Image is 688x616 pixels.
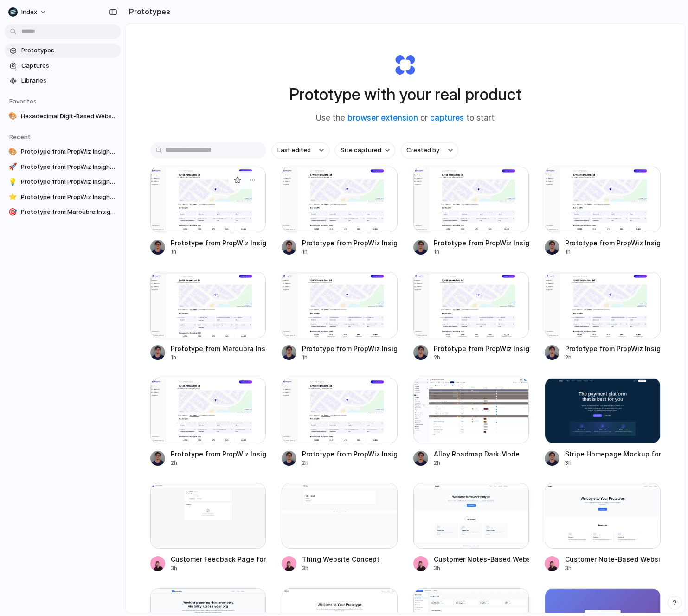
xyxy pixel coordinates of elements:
div: 3h [171,564,266,572]
span: Prototypes [21,46,117,55]
div: Prototype from PropWiz Insights Demographic Lifestyle [302,238,398,248]
a: Prototype from PropWiz Insights 5/458 Maroubra RdPrototype from PropWiz Insights 5/458 Maroubra Rd2h [545,272,661,361]
a: Prototype from PropWiz Insights Demographic & LifestylePrototype from PropWiz Insights Demographi... [413,167,529,256]
a: Prototype from PropWiz Insights 5/458 Maroubra RdPrototype from PropWiz Insights 5/458 Maroubra Rd2h [282,378,398,467]
a: Customer Notes-Based Website MockupCustomer Notes-Based Website Mockup3h [413,483,529,572]
a: Prototype from Maroubra InsightsPrototype from Maroubra Insights1h [150,272,266,361]
div: 2h [434,459,520,467]
button: Site captured [335,142,395,158]
div: 1h [434,248,529,256]
span: Favorites [9,97,37,105]
a: 💡Prototype from PropWiz Insights 5/458 Maroubra Rd [5,175,121,189]
div: 1h [171,248,266,256]
div: Prototype from PropWiz Insights 5/458 Maroubra Rd [565,238,661,248]
div: ⭐ [8,192,17,202]
span: Prototype from PropWiz Insights 5/458 Maroubra Rd [21,177,117,186]
div: Alloy Roadmap Dark Mode [434,449,520,459]
div: 🚀 [8,162,17,172]
div: Prototype from PropWiz Insights 5/458 Maroubra Rd [302,344,398,353]
div: 💡 [8,177,17,186]
a: Stripe Homepage Mockup for Zapier TriggerStripe Homepage Mockup for Zapier Trigger3h [545,378,661,467]
a: Prototype from PropWiz Insights 5/458 Maroubra RdPrototype from PropWiz Insights 5/458 Maroubra Rd1h [282,272,398,361]
span: Prototype from PropWiz Insights 5/458 Maroubra Rd [21,147,117,156]
a: Prototype from PropWiz Insights 5/458 Maroubra RdPrototype from PropWiz Insights 5/458 Maroubra Rd1h [545,167,661,256]
a: 🎨Hexadecimal Digit-Based Website Demo [5,109,121,123]
a: ⭐Prototype from PropWiz Insights Demographic & Lifestyle [5,190,121,204]
a: Captures [5,59,121,73]
div: 1h [302,248,398,256]
span: Hexadecimal Digit-Based Website Demo [21,112,117,121]
div: Customer Feedback Page for FeatureBase [171,554,266,564]
a: Prototype from PropWiz Insights 5/458 Maroubra RdPrototype from PropWiz Insights 5/458 Maroubra Rd1h [150,167,266,256]
div: 🎨 [8,112,17,121]
span: Prototype from PropWiz Insights Demographic & Lifestyle [21,192,117,202]
a: Customer Feedback Page for FeatureBaseCustomer Feedback Page for FeatureBase3h [150,483,266,572]
a: Thing Website ConceptThing Website Concept3h [282,483,398,572]
div: Prototype from PropWiz Insights 5/458 Maroubra Rd [565,344,661,353]
div: Prototype from PropWiz Insights 5/458 Maroubra Rd [302,449,398,459]
span: Captures [21,61,117,71]
div: 3h [302,564,379,572]
span: Prototype from Maroubra Insights [21,207,117,217]
div: 2h [171,459,266,467]
span: Index [21,7,37,17]
div: Prototype from PropWiz Insights 5/458 Maroubra Rd [434,344,529,353]
a: Prototype from PropWiz Insights 5/458 Maroubra RdPrototype from PropWiz Insights 5/458 Maroubra Rd2h [413,272,529,361]
a: Prototype from PropWiz Insights 5/458 Maroubra RdPrototype from PropWiz Insights 5/458 Maroubra Rd2h [150,378,266,467]
div: 1h [302,353,398,362]
h2: Prototypes [125,6,170,17]
div: 1h [171,353,266,362]
div: Customer Note-Based Website Concept [565,554,661,564]
span: Recent [9,133,31,141]
a: 🎯Prototype from Maroubra Insights [5,205,121,219]
div: 1h [565,248,661,256]
div: Prototype from PropWiz Insights 5/458 Maroubra Rd [171,449,266,459]
button: Index [5,5,51,19]
div: Customer Notes-Based Website Mockup [434,554,529,564]
div: Stripe Homepage Mockup for Zapier Trigger [565,449,661,459]
a: Prototype from PropWiz Insights Demographic LifestylePrototype from PropWiz Insights Demographic ... [282,167,398,256]
span: Created by [406,146,439,155]
span: Use the or to start [316,112,495,124]
div: 3h [565,564,661,572]
a: browser extension [347,113,418,122]
div: 3h [434,564,529,572]
h1: Prototype with your real product [289,82,521,107]
button: Created by [401,142,458,158]
span: Prototype from PropWiz Insights Demographic Lifestyle [21,162,117,172]
a: Customer Note-Based Website ConceptCustomer Note-Based Website Concept3h [545,483,661,572]
span: Libraries [21,76,117,85]
span: Site captured [341,146,381,155]
div: 🎨 [8,147,17,156]
div: Prototype from PropWiz Insights 5/458 Maroubra Rd [171,238,266,248]
a: 🎨Prototype from PropWiz Insights 5/458 Maroubra Rd [5,145,121,159]
div: 🎯 [8,207,17,217]
a: Prototypes [5,44,121,58]
a: Alloy Roadmap Dark ModeAlloy Roadmap Dark Mode2h [413,378,529,467]
div: 3h [565,459,661,467]
div: 2h [565,353,661,362]
a: captures [430,113,464,122]
div: 2h [434,353,529,362]
div: Prototype from PropWiz Insights Demographic & Lifestyle [434,238,529,248]
a: 🚀Prototype from PropWiz Insights Demographic Lifestyle [5,160,121,174]
span: Last edited [277,146,311,155]
a: Libraries [5,74,121,88]
div: Prototype from Maroubra Insights [171,344,266,353]
div: 2h [302,459,398,467]
div: Thing Website Concept [302,554,379,564]
button: Last edited [272,142,329,158]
